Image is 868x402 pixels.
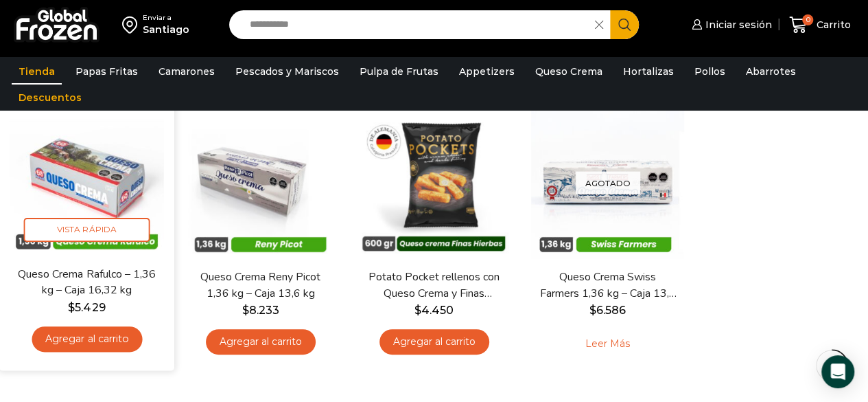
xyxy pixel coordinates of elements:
a: Agregar al carrito: “Queso Crema Reny Picot 1,36 kg - Caja 13,6 kg” [206,329,316,355]
span: $ [68,301,75,314]
a: Leé más sobre “Queso Crema Swiss Farmers 1,36 kg - Caja 13,6 kg” [564,329,651,358]
button: Search button [610,10,639,39]
div: Open Intercom Messenger [821,355,854,388]
a: Queso Crema Reny Picot 1,36 kg – Caja 13,6 kg [191,269,329,301]
div: Enviar a [143,13,189,23]
a: Pollos [688,58,732,85]
span: $ [242,304,249,317]
p: Agotado [576,171,640,194]
a: Pescados y Mariscos [228,58,346,85]
a: Queso Crema Rafulco – 1,36 kg – Caja 16,32 kg [17,267,156,299]
span: 0 [802,14,813,25]
a: Agregar al carrito: “Queso Crema Rafulco - 1,36 kg - Caja 16,32 kg” [32,326,142,352]
a: 0 Carrito [786,9,854,41]
a: Descuentos [12,85,89,111]
span: $ [589,304,596,317]
img: address-field-icon.svg [122,13,143,36]
a: Tienda [12,58,62,85]
span: Carrito [813,18,851,32]
a: Hortalizas [616,58,681,85]
bdi: 6.586 [589,304,626,317]
bdi: 4.450 [414,304,454,317]
span: $ [414,304,421,317]
span: Vista Rápida [24,218,150,242]
a: Abarrotes [739,58,803,85]
a: Pulpa de Frutas [353,58,445,85]
a: Papas Fritas [69,58,145,85]
bdi: 8.233 [242,304,279,317]
div: Santiago [143,23,189,36]
a: Potato Pocket rellenos con Queso Crema y Finas Hierbas – Caja 8.4 kg [365,269,503,301]
bdi: 5.429 [68,301,105,314]
a: Queso Crema Swiss Farmers 1,36 kg – Caja 13,6 kg [539,269,677,301]
a: Iniciar sesión [688,11,772,38]
a: Camarones [152,58,222,85]
a: Queso Crema [528,58,609,85]
span: Iniciar sesión [702,18,772,32]
a: Appetizers [452,58,521,85]
a: Agregar al carrito: “Potato Pocket rellenos con Queso Crema y Finas Hierbas - Caja 8.4 kg” [379,329,489,355]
